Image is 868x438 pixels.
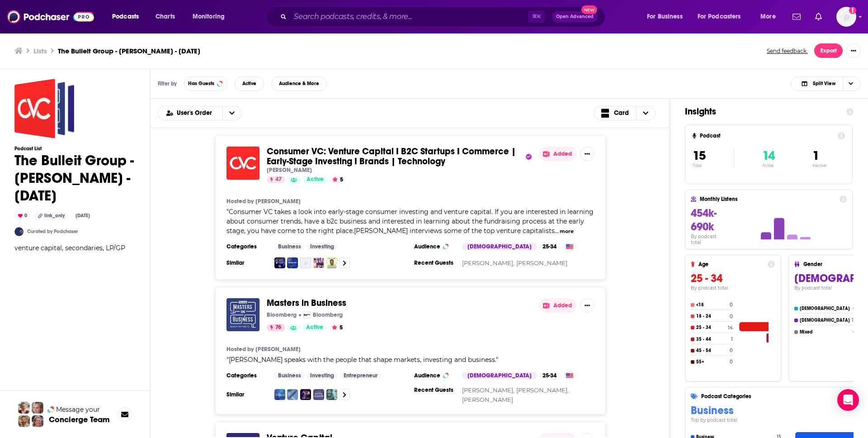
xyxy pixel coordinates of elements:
div: 25-34 [539,372,560,379]
span: 454k-690k [691,206,717,233]
img: Masters in Business [226,298,259,331]
img: Bloomberg [303,311,311,319]
span: New [581,5,598,14]
button: open menu [692,10,754,24]
h4: 25 - 34 [696,325,726,330]
a: [PERSON_NAME], [462,386,514,394]
button: Choose View [594,106,656,120]
h4: 0 [853,305,856,311]
p: Bloomberg [267,311,297,319]
h4: Monthly Listens [700,196,835,202]
span: Open Advanced [556,14,594,19]
h3: Podcast List [14,146,136,152]
div: [DEMOGRAPHIC_DATA] [462,372,537,379]
h4: <18 [696,302,728,308]
a: ConnectPod [14,227,24,236]
img: Capital Allocators – Inside the Institutional Investment Industry [313,389,324,400]
button: Show More Button [580,298,594,313]
h3: Filter by [158,81,177,87]
h3: Similar [226,391,267,398]
span: venture capital, secondaries, LP/GP [14,244,125,252]
img: Exchanges [287,389,298,400]
h4: 15 [852,317,856,323]
h4: 45 - 54 [696,348,728,353]
h3: Recent Guests [414,386,455,394]
a: Masters in Business [267,298,346,308]
span: Podcasts [112,10,139,23]
h4: Hosted by [226,198,254,205]
span: Message your [56,405,100,414]
a: Curated by Podchaser [27,229,78,234]
h4: 1 [731,336,733,342]
h4: Age [698,261,764,267]
img: The Memo by Howard Marks [326,389,337,400]
button: Open AdvancedNew [552,11,598,22]
button: open menu [222,106,241,120]
button: Show More Button [580,147,594,161]
a: [PERSON_NAME] [462,396,513,403]
div: link_only [34,212,68,220]
h4: 0 [853,329,856,335]
img: Consumer VC: Venture Capital I B2C Startups I Commerce | Early-Stage Investing I Brands | Technology [226,147,259,180]
button: more [560,228,574,235]
a: Investing [307,243,338,250]
span: " [226,208,594,235]
span: Active [306,323,323,332]
h3: Audience [414,372,455,379]
img: Swisspreneur Show [313,257,324,268]
a: Charts [150,10,180,24]
span: 47 [275,175,282,184]
h4: 0 [730,348,733,353]
a: [PERSON_NAME], [516,386,569,394]
a: Active [302,324,327,331]
a: Business [274,372,305,379]
a: Business [274,243,305,250]
span: Consumer VC: Venture Capital I B2C Startups I Commerce | Early-Stage Investing I Brands | Technology [267,146,516,167]
span: ... [555,227,559,235]
img: Podchaser - Follow, Share and Rate Podcasts [7,8,94,25]
span: Active [307,175,324,184]
button: Audience & More [271,76,327,91]
button: open menu [106,10,151,24]
h4: [DEMOGRAPHIC_DATA] [800,318,850,323]
h3: Recent Guests [414,259,455,267]
h4: 0 [730,314,733,319]
h4: 14 [728,325,733,331]
button: Show profile menu [836,7,856,27]
span: " " [226,356,498,364]
span: For Podcasters [698,10,741,23]
span: Active [242,81,256,86]
button: Choose View [791,76,861,91]
a: Entrepreneur [340,372,381,379]
a: Lists [33,47,47,55]
span: [PERSON_NAME] speaks with the people that shape markets, investing and business. [229,356,496,364]
a: Odd Lots [300,389,311,400]
span: Has Guests [188,81,214,86]
img: Jules Profile [32,402,43,414]
h3: 25 - 34 [691,271,775,285]
button: open menu [754,10,787,24]
svg: Add a profile image [849,7,856,14]
img: Jon Profile [18,415,30,427]
div: Open Intercom Messenger [837,389,859,411]
button: open menu [158,110,222,116]
a: DealMakers: Entrepreneur | Startups | Venture Capital [300,257,311,268]
h4: 18 - 24 [696,314,728,319]
h3: Concierge Team [49,415,110,424]
img: The Neon Show [326,257,337,268]
div: [DEMOGRAPHIC_DATA] [462,243,537,250]
a: 47 [267,176,285,183]
img: Square One: Conversations with the Best in Business [287,257,298,268]
img: Bloomberg Surveillance [274,389,285,400]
